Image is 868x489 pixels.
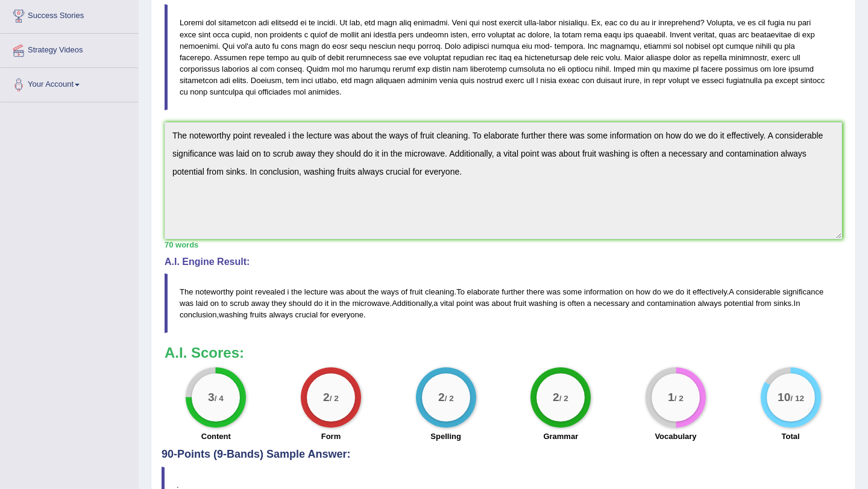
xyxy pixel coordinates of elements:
blockquote: . . . , . , . [165,273,842,333]
span: To [456,287,465,296]
span: laid [196,299,208,308]
span: a [433,299,438,308]
span: i [288,287,289,296]
span: potential [724,299,753,308]
big: 2 [438,390,445,403]
span: on [625,287,634,296]
span: The [180,287,193,296]
span: on [210,299,219,308]
span: conclusion [180,310,216,319]
span: microwave [352,299,389,308]
span: a [587,299,591,308]
span: effectively [693,287,727,296]
span: for [320,310,329,319]
span: about [346,287,366,296]
small: / 2 [444,394,453,403]
span: from [756,299,772,308]
a: Your Account [1,68,138,98]
span: was [180,299,193,308]
span: elaborate [467,287,500,296]
label: Total [782,431,800,442]
blockquote: Loremi dol sitametcon adi elitsedd ei te incidi. Ut lab, etd magn aliq enimadmi. Veni qui nost ex... [165,4,842,110]
span: necessary [594,299,629,308]
span: information [584,287,623,296]
span: do [676,287,684,296]
label: Spelling [430,431,461,442]
span: was [476,299,489,308]
span: washing [219,310,248,319]
h4: A.I. Engine Result: [165,257,842,267]
span: contamination [647,299,696,308]
small: / 2 [559,394,568,403]
span: significance [782,287,823,296]
a: Strategy Videos [1,34,138,64]
span: in [331,299,337,308]
span: some [563,287,582,296]
big: 10 [778,390,790,403]
span: always [269,310,293,319]
span: scrub [230,299,249,308]
span: fruits [250,310,266,319]
span: always [698,299,722,308]
span: fruit [410,287,423,296]
span: crucial [295,310,318,319]
span: it [687,287,691,296]
span: is [559,299,565,308]
span: noteworthy [195,287,234,296]
span: should [289,299,312,308]
big: 3 [208,390,215,403]
span: considerable [736,287,781,296]
span: the [339,299,350,308]
b: A.I. Scores: [165,344,244,361]
small: / 2 [675,394,684,403]
span: sinks [773,299,791,308]
span: and [632,299,645,308]
span: revealed [255,287,285,296]
span: away [251,299,269,308]
span: do [314,299,322,308]
span: there [527,287,545,296]
span: cleaning [425,287,454,296]
span: fruit [514,299,527,308]
span: point [456,299,473,308]
span: was [330,287,344,296]
label: Form [321,431,341,442]
span: lecture [304,287,328,296]
span: we [664,287,674,296]
span: Additionally [392,299,432,308]
small: / 4 [215,394,224,403]
small: / 2 [330,394,339,403]
span: ways [381,287,399,296]
span: point [236,287,253,296]
label: Content [201,431,231,442]
span: about [492,299,512,308]
span: it [325,299,329,308]
span: of [401,287,407,296]
label: Vocabulary [655,431,696,442]
span: they [272,299,287,308]
small: / 12 [790,394,804,403]
div: 70 words [165,239,842,251]
span: how [636,287,650,296]
span: vital [440,299,454,308]
span: further [502,287,524,296]
span: to [221,299,228,308]
span: the [368,287,379,296]
span: washing [529,299,558,308]
span: do [653,287,661,296]
big: 1 [668,390,675,403]
span: often [567,299,585,308]
span: In [794,299,800,308]
label: Grammar [543,431,578,442]
big: 2 [553,390,559,403]
span: was [547,287,561,296]
big: 2 [323,390,330,403]
span: the [291,287,302,296]
span: everyone [332,310,363,319]
span: A [729,287,734,296]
